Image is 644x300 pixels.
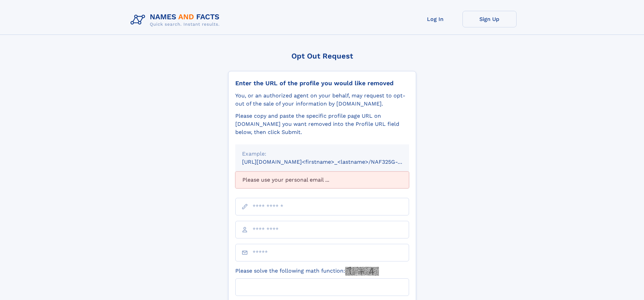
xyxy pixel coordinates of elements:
div: Enter the URL of the profile you would like removed [235,79,409,87]
a: Log In [408,11,462,27]
div: Please copy and paste the specific profile page URL on [DOMAIN_NAME] you want removed into the Pr... [235,112,409,136]
small: [URL][DOMAIN_NAME]<firstname>_<lastname>/NAF325G-xxxxxxxx [242,159,422,165]
label: Please solve the following math function: [235,267,379,276]
div: Opt Out Request [228,52,416,60]
div: Example: [242,150,402,158]
a: Sign Up [462,11,517,27]
div: Please use your personal email ... [235,171,409,188]
div: You, or an authorized agent on your behalf, may request to opt-out of the sale of your informatio... [235,92,409,108]
img: Logo Names and Facts [128,11,225,29]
